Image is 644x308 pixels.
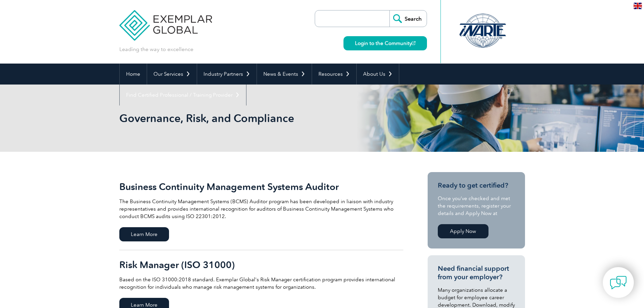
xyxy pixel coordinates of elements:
[610,274,627,291] img: contact-chat.png
[634,3,642,9] img: en
[312,64,356,85] a: Resources
[119,172,403,250] a: Business Continuity Management Systems Auditor The Business Continuity Management Systems (BCMS) ...
[147,64,197,85] a: Our Services
[119,181,403,192] h2: Business Continuity Management Systems Auditor
[119,112,379,125] h1: Governance, Risk, and Compliance
[389,10,427,27] input: Search
[120,64,147,85] a: Home
[343,36,427,50] a: Login to the Community
[119,46,193,53] p: Leading the way to excellence
[119,198,403,220] p: The Business Continuity Management Systems (BCMS) Auditor program has been developed in liaison w...
[438,195,515,217] p: Once you’ve checked and met the requirements, register your details and Apply Now at
[357,64,399,85] a: About Us
[197,64,257,85] a: Industry Partners
[119,259,403,270] h2: Risk Manager (ISO 31000)
[119,227,169,241] span: Learn More
[412,41,415,45] img: open_square.png
[120,85,246,105] a: Find Certified Professional / Training Provider
[438,264,515,281] h3: Need financial support from your employer?
[438,224,488,238] a: Apply Now
[257,64,312,85] a: News & Events
[438,181,515,190] h3: Ready to get certified?
[119,276,403,291] p: Based on the ISO 31000:2018 standard. Exemplar Global's Risk Manager certification program provid...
